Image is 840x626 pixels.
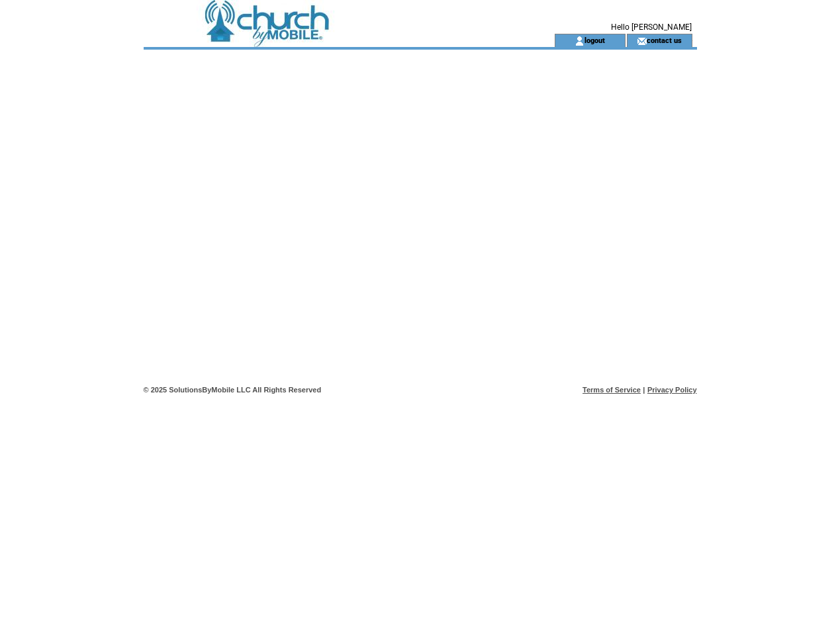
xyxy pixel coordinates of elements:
span: Hello [PERSON_NAME] [611,22,692,32]
span: | [643,386,645,394]
a: Terms of Service [583,386,641,394]
a: Privacy Policy [647,386,697,394]
img: account_icon.gif [575,36,584,46]
a: contact us [647,36,682,44]
a: logout [584,36,605,44]
span: © 2025 SolutionsByMobile LLC All Rights Reserved [144,386,322,394]
img: contact_us_icon.gif [637,36,647,46]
